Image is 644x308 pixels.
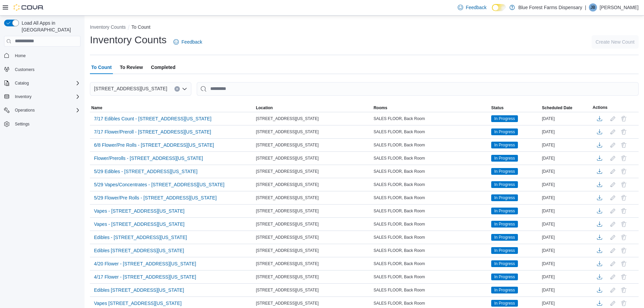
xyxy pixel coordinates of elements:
a: Feedback [171,35,205,49]
button: Catalog [12,79,31,87]
a: Settings [12,120,32,128]
button: Edit count details [609,219,617,229]
nav: Complex example [4,48,80,147]
button: 7/17 Edibles Count - [STREET_ADDRESS][US_STATE] [91,114,214,124]
button: Create New Count [592,35,639,49]
button: Edit count details [609,127,617,137]
span: Feedback [466,4,486,11]
span: In Progress [494,261,515,267]
div: [DATE] [541,207,591,215]
div: SALES FLOOR, Back Room [372,181,490,189]
div: [DATE] [541,181,591,189]
span: 5/29 Vapes/Concentrates - [STREET_ADDRESS][US_STATE] [94,181,224,188]
button: Open list of options [182,86,187,92]
span: Edibles [STREET_ADDRESS][US_STATE] [94,247,184,254]
span: Customers [15,67,34,72]
span: Settings [12,120,80,128]
div: SALES FLOOR, Back Room [372,246,490,255]
span: Scheduled Date [542,105,572,111]
span: In Progress [491,300,518,307]
span: In Progress [494,300,515,306]
div: SALES FLOOR, Back Room [372,141,490,149]
span: Feedback [182,39,202,45]
button: Edit count details [609,114,617,124]
nav: An example of EuiBreadcrumbs [90,24,639,32]
span: In Progress [491,168,518,175]
div: Jude Black [589,3,597,11]
span: 5/29 Flower/Pre Rolls - [STREET_ADDRESS][US_STATE] [94,194,217,201]
span: 6/8 Flower/Pre Rolls - [STREET_ADDRESS][US_STATE] [94,142,214,148]
button: 5/29 Flower/Pre Rolls - [STREET_ADDRESS][US_STATE] [91,193,219,203]
span: In Progress [491,274,518,280]
div: SALES FLOOR, Back Room [372,299,490,307]
button: Delete [620,115,628,123]
span: [STREET_ADDRESS][US_STATE] [256,221,319,227]
span: Flower/Prerolls - [STREET_ADDRESS][US_STATE] [94,155,203,162]
span: Operations [15,108,35,113]
button: Location [255,104,372,112]
button: Delete [620,167,628,175]
div: [DATE] [541,220,591,228]
span: To Count [91,61,112,74]
span: In Progress [494,168,515,174]
div: SALES FLOOR, Back Room [372,115,490,123]
button: 6/8 Flower/Pre Rolls - [STREET_ADDRESS][US_STATE] [91,140,217,150]
span: Home [15,53,26,58]
span: 4/17 Flower - [STREET_ADDRESS][US_STATE] [94,274,196,280]
div: [DATE] [541,115,591,123]
button: Inventory [12,93,34,101]
span: Load All Apps in [GEOGRAPHIC_DATA] [19,20,80,33]
button: Edit count details [609,140,617,150]
span: In Progress [494,287,515,293]
div: SALES FLOOR, Back Room [372,167,490,175]
p: [PERSON_NAME] [600,3,639,11]
span: Vapes - [STREET_ADDRESS][US_STATE] [94,221,185,228]
button: Edit count details [609,232,617,242]
button: 5/29 Edibles - [STREET_ADDRESS][US_STATE] [91,166,200,176]
span: Rooms [374,105,387,111]
button: Delete [620,299,628,307]
button: Inventory [1,92,83,101]
span: In Progress [491,260,518,267]
button: Inventory Counts [90,24,126,30]
button: Edibles - [STREET_ADDRESS][US_STATE] [91,232,190,242]
div: SALES FLOOR, Back Room [372,260,490,268]
span: Inventory [15,94,31,99]
span: Location [256,105,273,111]
button: Delete [620,233,628,241]
button: Customers [1,65,83,74]
span: Create New Count [596,39,635,45]
button: Edit count details [609,193,617,203]
span: [STREET_ADDRESS][US_STATE] [256,195,319,200]
button: Operations [12,106,38,114]
button: 4/17 Flower - [STREET_ADDRESS][US_STATE] [91,272,199,282]
button: Edibles [STREET_ADDRESS][US_STATE] [91,285,187,295]
span: In Progress [494,142,515,148]
span: In Progress [491,128,518,135]
a: Home [12,52,28,60]
div: [DATE] [541,167,591,175]
button: Delete [620,194,628,202]
div: SALES FLOOR, Back Room [372,220,490,228]
span: To Review [120,61,143,74]
span: In Progress [491,115,518,122]
img: Cova [14,4,44,11]
span: In Progress [491,194,518,201]
button: Edit count details [609,285,617,295]
button: Vapes - [STREET_ADDRESS][US_STATE] [91,206,187,216]
button: Name [90,104,255,112]
span: [STREET_ADDRESS][US_STATE] [256,116,319,121]
span: In Progress [494,129,515,135]
span: Completed [151,61,175,74]
button: Delete [620,181,628,189]
button: Edit count details [609,166,617,176]
span: [STREET_ADDRESS][US_STATE] [94,85,167,93]
span: 5/29 Edibles - [STREET_ADDRESS][US_STATE] [94,168,197,175]
p: Blue Forest Farms Dispensary [518,3,582,11]
span: In Progress [491,181,518,188]
button: Edibles [STREET_ADDRESS][US_STATE] [91,245,187,256]
button: Rooms [372,104,490,112]
span: [STREET_ADDRESS][US_STATE] [256,142,319,148]
div: [DATE] [541,286,591,294]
